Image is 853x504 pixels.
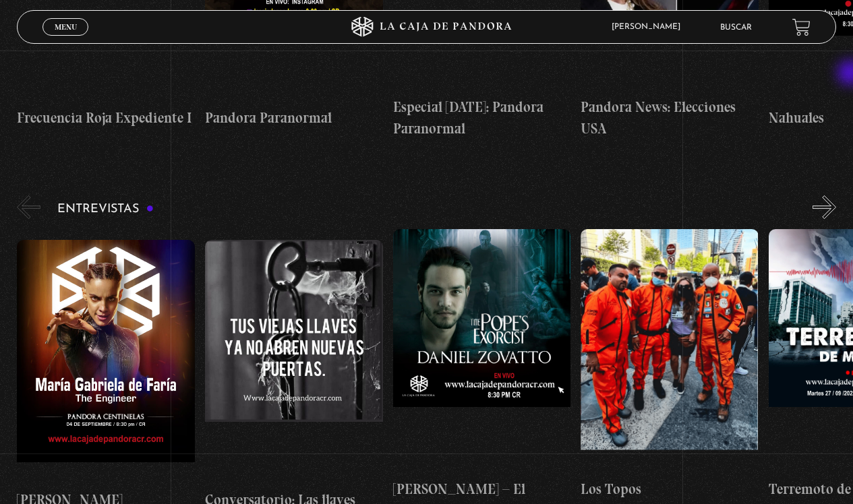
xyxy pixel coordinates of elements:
[792,18,811,36] a: View your shopping cart
[813,195,836,219] button: Next
[55,23,77,31] span: Menu
[393,96,571,139] h4: Especial [DATE]: Pandora Paranormal
[57,203,154,216] h3: Entrevistas
[50,34,82,44] span: Cerrar
[720,24,752,32] a: Buscar
[17,195,40,219] button: Previous
[605,23,694,31] span: [PERSON_NAME]
[17,107,195,129] h4: Frecuencia Roja Expediente I
[205,107,383,129] h4: Pandora Paranormal
[581,96,759,139] h4: Pandora News: Elecciones USA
